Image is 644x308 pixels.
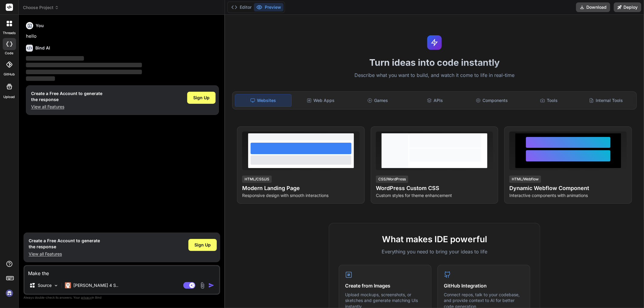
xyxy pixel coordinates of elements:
p: Everything you need to bring your ideas to life [339,248,530,255]
h6: Bind AI [35,45,50,51]
button: Editor [229,3,254,11]
label: GitHub [4,72,15,77]
div: APIs [407,94,463,107]
p: View all Features [29,251,100,257]
h6: You [36,23,44,29]
div: HTML/Webflow [509,176,541,183]
div: Games [350,94,406,107]
h2: What makes IDE powerful [339,233,530,246]
img: attachment [199,282,206,289]
h4: WordPress Custom CSS [376,184,493,192]
div: Web Apps [293,94,349,107]
div: Websites [235,94,291,107]
button: Preview [254,3,284,11]
p: Always double-check its answers. Your in Bind [24,295,220,300]
button: Deploy [614,2,641,12]
span: Sign Up [193,95,210,101]
label: Upload [4,94,15,100]
h1: Create a Free Account to generate the response [31,90,102,103]
img: icon [208,282,214,288]
p: Custom styles for theme enhancement [376,192,493,198]
p: [PERSON_NAME] 4 S.. [73,282,118,288]
p: View all Features [31,104,102,110]
div: HTML/CSS/JS [242,176,272,183]
span: ‌ [26,70,142,74]
p: Describe what you want to build, and watch it come to life in real-time [229,71,640,79]
span: privacy [81,296,92,299]
h4: Create from Images [345,282,425,289]
span: ‌ [26,56,84,61]
label: threads [3,30,16,36]
h4: Dynamic Webflow Component [509,184,627,192]
h1: Create a Free Account to generate the response [29,238,100,250]
img: signin [4,288,14,298]
p: Interactive components with animations [509,192,627,198]
div: Internal Tools [578,94,634,107]
img: Claude 4 Sonnet [65,282,71,288]
div: CSS/WordPress [376,176,408,183]
label: code [5,51,14,56]
span: Sign Up [194,242,211,248]
div: Tools [521,94,577,107]
p: Source [38,282,52,288]
div: Components [464,94,520,107]
h4: GitHub Integration [444,282,524,289]
img: Pick Models [53,283,59,288]
textarea: Make the [24,266,219,277]
h4: Modern Landing Page [242,184,360,192]
p: hello [26,33,219,40]
h1: Turn ideas into code instantly [229,57,640,68]
span: Choose Project [23,5,59,11]
button: Download [576,2,610,12]
span: ‌ [26,63,142,67]
p: Responsive design with smooth interactions [242,192,360,198]
span: ‌ [26,76,55,81]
